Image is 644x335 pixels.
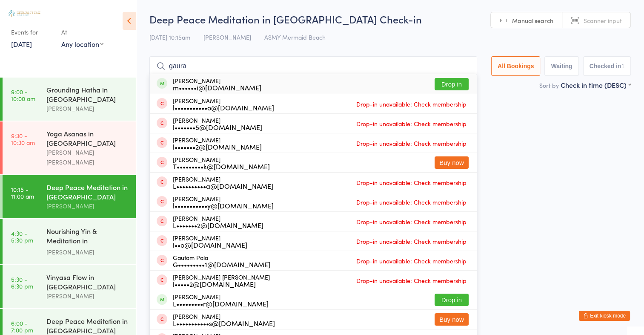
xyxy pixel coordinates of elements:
span: Drop-in unavailable: Check membership [354,98,469,110]
span: Drop-in unavailable: Check membership [354,196,469,208]
div: L•••••••••••s@[DOMAIN_NAME] [173,320,275,326]
span: Drop-in unavailable: Check membership [354,215,469,228]
div: Any location [61,39,103,49]
div: Events for [11,25,53,39]
span: Drop-in unavailable: Check membership [354,254,469,267]
div: l•••••2@[DOMAIN_NAME] [173,280,270,287]
label: Sort by [539,81,559,90]
div: l•••••••••••y@[DOMAIN_NAME] [173,202,274,209]
div: 1 [621,63,624,69]
input: Search [149,56,477,76]
div: l•••••••5@[DOMAIN_NAME] [173,124,262,130]
div: Nourishing Yin & Meditation in [GEOGRAPHIC_DATA] [46,226,129,247]
div: l•••••••2@[DOMAIN_NAME] [173,143,262,150]
div: [PERSON_NAME] [46,201,129,211]
div: [PERSON_NAME] [173,176,273,189]
div: [PERSON_NAME] [46,104,129,113]
div: Yoga Asanas in [GEOGRAPHIC_DATA] [46,129,129,147]
a: 9:00 -10:00 amGrounding Hatha in [GEOGRAPHIC_DATA][PERSON_NAME] [3,78,136,121]
div: [PERSON_NAME] [173,97,274,111]
div: [PERSON_NAME] [173,156,270,170]
a: [DATE] [11,39,32,49]
div: [PERSON_NAME] [PERSON_NAME] [46,147,129,167]
div: Gautam Pala [173,254,270,268]
div: [PERSON_NAME] [173,195,274,209]
div: l•••••••••••o@[DOMAIN_NAME] [173,104,274,111]
button: Checked in1 [583,56,631,76]
div: [PERSON_NAME] [PERSON_NAME] [173,274,270,287]
a: 4:30 -5:30 pmNourishing Yin & Meditation in [GEOGRAPHIC_DATA][PERSON_NAME] [3,219,136,264]
div: G•••••••••1@[DOMAIN_NAME] [173,261,270,268]
div: T•••••••••k@[DOMAIN_NAME] [173,163,270,170]
time: 5:30 - 6:30 pm [11,276,33,289]
span: ASMY Mermaid Beach [264,33,326,41]
div: Grounding Hatha in [GEOGRAPHIC_DATA] [46,85,129,104]
button: Drop in [435,78,469,90]
div: L•••••••••r@[DOMAIN_NAME] [173,300,269,307]
span: [PERSON_NAME] [203,33,251,41]
span: Drop-in unavailable: Check membership [354,235,469,248]
div: [PERSON_NAME] [173,234,247,248]
button: Exit kiosk mode [579,311,630,321]
time: 4:30 - 5:30 pm [11,230,33,243]
div: i••o@[DOMAIN_NAME] [173,241,247,248]
a: 9:30 -10:30 amYoga Asanas in [GEOGRAPHIC_DATA][PERSON_NAME] [PERSON_NAME] [3,121,136,174]
span: Manual search [512,16,553,25]
h2: Deep Peace Meditation in [GEOGRAPHIC_DATA] Check-in [149,12,631,26]
span: Drop-in unavailable: Check membership [354,274,469,287]
div: m••••••i@[DOMAIN_NAME] [173,84,261,91]
div: [PERSON_NAME] [173,293,269,307]
div: [PERSON_NAME] [173,215,263,228]
a: 5:30 -6:30 pmVinyasa Flow in [GEOGRAPHIC_DATA][PERSON_NAME] [3,265,136,308]
div: L•••••••2@[DOMAIN_NAME] [173,222,263,228]
div: Deep Peace Meditation in [GEOGRAPHIC_DATA] [46,182,129,201]
div: Check in time (DESC) [561,80,631,90]
span: Scanner input [584,16,622,25]
img: Australian School of Meditation & Yoga (Gold Coast) [9,10,40,17]
time: 6:00 - 7:00 pm [11,320,33,333]
button: Buy now [435,313,469,326]
div: [PERSON_NAME] [173,117,262,130]
div: At [61,25,103,39]
div: Vinyasa Flow in [GEOGRAPHIC_DATA] [46,272,129,291]
span: Drop-in unavailable: Check membership [354,117,469,130]
button: Waiting [544,56,578,76]
div: Deep Peace Meditation in [GEOGRAPHIC_DATA] [46,316,129,335]
time: 9:00 - 10:00 am [11,88,35,102]
button: Buy now [435,156,469,169]
div: L••••••••••a@[DOMAIN_NAME] [173,182,273,189]
button: All Bookings [491,56,541,76]
time: 9:30 - 10:30 am [11,132,35,146]
time: 10:15 - 11:00 am [11,186,34,199]
div: [PERSON_NAME] [46,291,129,301]
div: [PERSON_NAME] [46,247,129,257]
span: [DATE] 10:15am [149,33,190,41]
span: Drop-in unavailable: Check membership [354,137,469,150]
div: [PERSON_NAME] [173,136,262,150]
a: 10:15 -11:00 amDeep Peace Meditation in [GEOGRAPHIC_DATA][PERSON_NAME] [3,175,136,218]
span: Drop-in unavailable: Check membership [354,176,469,189]
button: Drop in [435,294,469,306]
div: [PERSON_NAME] [173,313,275,326]
div: [PERSON_NAME] [173,77,261,91]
